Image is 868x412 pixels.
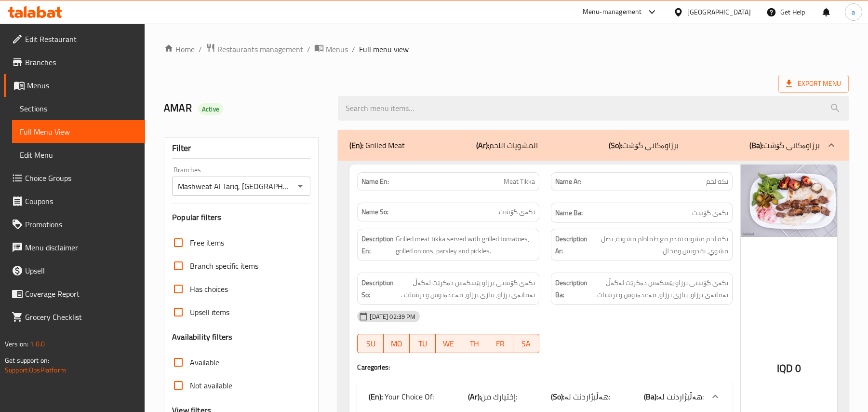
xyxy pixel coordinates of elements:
span: Choice Groups [25,172,137,184]
a: Edit Restaurant [4,27,145,51]
span: a [852,7,855,17]
span: Grocery Checklist [25,311,137,323]
a: Coupons [4,190,145,213]
span: SU [361,337,380,351]
span: تكة لحم مشوية تقدم مع طماطم مشوية، بصل مشوي، بقدونس ومخلل. [589,233,728,257]
span: تکەی گۆشتی برژاو پێشکەش دەکرێت لەگەڵ تەماتەی برژاو، پیازی برژاو، مەعدەنوس و ترشیات . [589,277,728,301]
span: WE [440,337,458,351]
a: Full Menu View [12,120,145,143]
div: Active [198,103,223,115]
span: Export Menu [778,75,849,93]
img: mashweat_al_tariq__%D8%AA%D9%83%D9%87_%D9%84%D8%AD638912108746660316.jpg [741,165,837,237]
span: تکەی گۆشت [499,207,535,217]
span: هەڵبژاردنت لە: [564,389,610,404]
a: Upsell [4,259,145,282]
span: Branch specific items [190,260,258,272]
span: Edit Menu [20,149,137,161]
strong: Name En: [361,177,389,187]
strong: Name Ar: [555,177,581,187]
span: Promotions [25,219,137,230]
button: WE [436,334,462,353]
a: Sections [12,97,145,120]
a: Promotions [4,213,145,236]
span: Menus [326,43,348,55]
b: (En): [369,389,383,404]
a: Choice Groups [4,166,145,190]
div: [GEOGRAPHIC_DATA] [687,7,751,17]
div: (En): Grilled Meat(Ar):المشويات اللحم(So):برژاوەکانی گۆشت(Ba):برژاوەکانی گۆشت [338,130,849,161]
span: MO [387,337,406,351]
button: TU [410,334,436,353]
span: Get support on: [5,354,49,367]
b: (Ar): [468,389,481,404]
span: Export Menu [786,78,841,90]
span: [DATE] 02:39 PM [366,312,419,321]
p: Grilled Meat [349,139,405,151]
span: 1.0.0 [30,338,45,350]
a: Edit Menu [12,143,145,166]
span: FR [491,337,509,351]
button: SU [357,334,384,353]
span: Coupons [25,195,137,207]
button: SA [513,334,539,353]
span: إختيارك من: [481,389,517,404]
a: Grocery Checklist [4,305,145,329]
button: MO [384,334,410,353]
div: Menu-management [583,6,642,18]
a: Coverage Report [4,282,145,305]
a: Home [164,43,195,55]
button: FR [487,334,513,353]
span: Available [190,357,219,368]
h3: Popular filters [172,212,310,223]
span: Upsell items [190,306,229,318]
h3: Availability filters [172,331,232,343]
strong: Name Ba: [555,207,583,219]
span: TH [465,337,483,351]
span: Active [198,105,223,114]
span: Sections [20,103,137,114]
span: Edit Restaurant [25,33,137,45]
p: برژاوەکانی گۆشت [609,139,679,151]
span: Restaurants management [217,43,303,55]
b: (Ba): [644,389,658,404]
span: TU [414,337,432,351]
a: Menus [4,74,145,97]
span: Free items [190,237,224,248]
b: (En): [349,138,363,152]
p: برژاوەکانی گۆشت [749,139,820,151]
span: Not available [190,380,232,391]
li: / [199,43,202,55]
button: TH [461,334,487,353]
b: (So): [609,138,622,152]
span: Menu disclaimer [25,242,137,253]
span: تکەی گۆشت [692,207,728,219]
a: Support.OpsPlatform [5,364,66,376]
b: (Ar): [476,138,489,152]
span: تکەی گۆشتی برژاو پێشکەش دەکرێت لەگەڵ تەماتەی برژاو، پیازی برژاو، مەعدەنوس و ترشیات . [396,277,534,301]
h4: Caregories: [357,362,733,372]
span: Full menu view [359,43,409,55]
strong: Description So: [361,277,394,301]
p: المشويات اللحم [476,139,538,151]
span: Version: [5,338,28,350]
span: هەڵبژاردنت لە: [658,389,704,404]
b: (So): [551,389,564,404]
span: Menus [27,80,137,91]
div: Filter [172,138,310,159]
a: Menus [314,43,348,55]
strong: Description Ar: [555,233,588,257]
nav: breadcrumb [164,43,849,55]
span: Full Menu View [20,126,137,137]
span: Coverage Report [25,288,137,300]
strong: Name So: [361,207,388,217]
li: / [307,43,310,55]
a: Menu disclaimer [4,236,145,259]
span: 0 [795,359,801,378]
strong: Description Ba: [555,277,588,301]
p: Your Choice Of: [369,391,434,402]
input: search [338,96,849,121]
span: SA [517,337,535,351]
span: تكه لحم [706,177,728,187]
h2: AMAR [164,101,326,115]
span: Grilled meat tikka served with grilled tomatoes, grilled onions, parsley and pickles. [396,233,534,257]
